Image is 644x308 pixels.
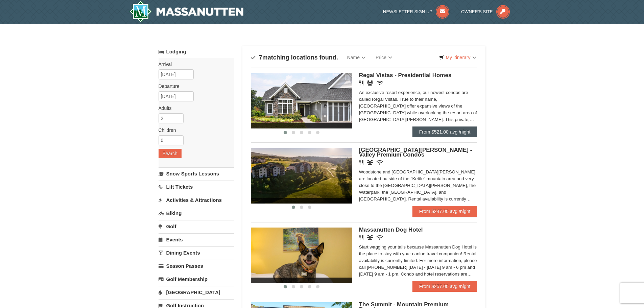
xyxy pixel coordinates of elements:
span: Newsletter Sign Up [383,9,432,14]
i: Wireless Internet (free) [377,80,383,86]
a: Lodging [159,46,234,58]
a: Events [159,233,234,246]
i: Restaurant [359,235,363,240]
div: An exclusive resort experience, our newest condos are called Regal Vistas. True to their name, [G... [359,89,477,123]
a: Newsletter Sign Up [383,9,449,14]
label: Adults [159,105,229,112]
a: Season Passes [159,260,234,272]
img: Massanutten Resort Logo [129,1,244,22]
a: Golf [159,220,234,233]
span: [GEOGRAPHIC_DATA][PERSON_NAME] - Valley Premium Condos [359,147,472,158]
i: Restaurant [359,160,363,165]
a: Biking [159,207,234,219]
a: Snow Sports Lessons [159,167,234,180]
a: From $247.00 avg /night [412,206,477,217]
div: Start wagging your tails because Massanutten Dog Hotel is the place to stay with your canine trav... [359,244,477,278]
i: Restaurant [359,80,363,86]
a: From $521.00 avg /night [412,126,477,137]
i: Banquet Facilities [367,235,373,240]
span: Regal Vistas - Presidential Homes [359,72,452,78]
span: Owner's Site [461,9,493,14]
i: Banquet Facilities [367,160,373,165]
div: Woodstone and [GEOGRAPHIC_DATA][PERSON_NAME] are located outside of the "Kettle" mountain area an... [359,169,477,203]
a: My Itinerary [435,52,480,63]
a: Dining Events [159,246,234,259]
h4: matching locations found. [251,54,338,61]
span: Massanutten Dog Hotel [359,227,423,233]
a: From $257.00 avg /night [412,281,477,292]
label: Arrival [159,61,229,68]
a: [GEOGRAPHIC_DATA] [159,286,234,299]
i: Wireless Internet (free) [377,160,383,165]
a: Activities & Attractions [159,194,234,206]
button: Search [159,149,182,158]
a: Golf Membership [159,273,234,285]
span: 7 [259,54,262,61]
i: Banquet Facilities [367,80,373,86]
label: Departure [159,83,229,90]
a: Name [342,51,371,64]
a: Lift Tickets [159,181,234,193]
a: Massanutten Resort [129,1,244,22]
a: Owner's Site [461,9,510,14]
label: Children [159,127,229,134]
a: Price [371,51,397,64]
i: Wireless Internet (free) [377,235,383,240]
